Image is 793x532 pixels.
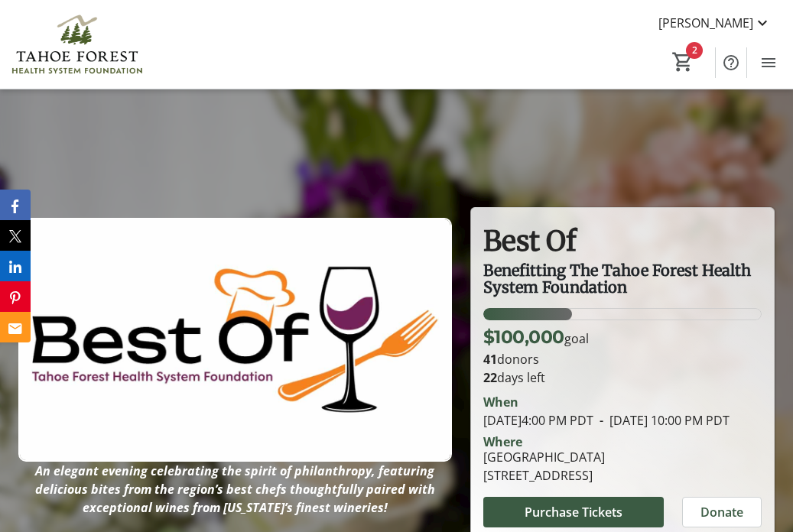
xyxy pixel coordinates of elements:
img: Campaign CTA Media Photo [18,218,452,462]
button: Help [716,47,746,78]
div: Where [483,436,522,448]
div: [STREET_ADDRESS] [483,466,605,485]
div: [GEOGRAPHIC_DATA] [483,448,605,466]
div: When [483,393,518,411]
span: [DATE] 4:00 PM PDT [483,412,593,429]
div: 31.84309% of fundraising goal reached [483,308,762,320]
span: Donate [700,503,743,521]
em: An elegant evening celebrating the spirit of philanthropy, featuring delicious bites from the reg... [35,462,435,516]
p: days left [483,368,762,387]
button: Purchase Tickets [483,497,664,527]
span: $100,000 [483,326,564,348]
strong: Best Of [483,224,577,258]
b: 41 [483,351,497,368]
span: - [593,412,609,429]
button: Menu [753,47,784,78]
button: Donate [682,497,762,527]
span: [DATE] 10:00 PM PDT [593,412,730,429]
button: [PERSON_NAME] [646,11,784,35]
p: donors [483,350,762,368]
span: 22 [483,369,497,386]
span: Purchase Tickets [525,503,622,521]
span: Benefitting The Tahoe Forest Health System Foundation [483,261,755,297]
span: [PERSON_NAME] [658,14,753,32]
img: Tahoe Forest Health System Foundation's Logo [9,6,145,83]
p: goal [483,323,589,350]
button: Cart [669,48,697,76]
